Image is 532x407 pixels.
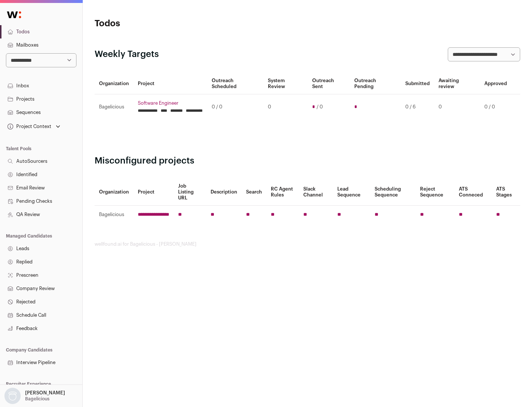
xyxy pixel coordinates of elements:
th: Organization [95,179,133,206]
th: Approved [480,73,511,94]
td: 0 [263,94,307,120]
button: Open dropdown [3,388,66,404]
th: ATS Stages [492,179,520,206]
div: Project Context [6,124,51,129]
th: System Review [263,73,307,94]
th: Outreach Scheduled [207,73,263,94]
h2: Misconfigured projects [95,155,520,167]
th: Job Listing URL [174,179,206,206]
th: Search [242,179,266,206]
span: / 0 [317,104,323,110]
p: [PERSON_NAME] [25,390,65,396]
th: ATS Conneced [454,179,491,206]
a: Software Engineer [138,100,203,106]
button: Open dropdown [6,121,62,132]
footer: wellfound:ai for Bagelicious - [PERSON_NAME] [95,241,520,247]
p: Bagelicious [25,396,50,402]
h2: Weekly Targets [95,48,159,60]
th: Description [206,179,242,206]
th: Awaiting review [434,73,480,94]
th: RC Agent Rules [266,179,299,206]
img: Wellfound [3,7,25,22]
th: Outreach Pending [350,73,400,94]
th: Scheduling Sequence [370,179,416,206]
th: Project [133,73,207,94]
th: Lead Sequence [333,179,370,206]
th: Project [133,179,174,206]
h1: Todos [95,18,236,30]
td: 0 / 0 [480,94,511,120]
img: nopic.png [4,388,21,404]
td: Bagelicious [95,206,133,224]
td: 0 / 6 [401,94,434,120]
th: Reject Sequence [416,179,455,206]
th: Organization [95,73,133,94]
th: Outreach Sent [308,73,350,94]
th: Slack Channel [299,179,333,206]
td: Bagelicious [95,94,133,120]
td: 0 / 0 [207,94,263,120]
td: 0 [434,94,480,120]
th: Submitted [401,73,434,94]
